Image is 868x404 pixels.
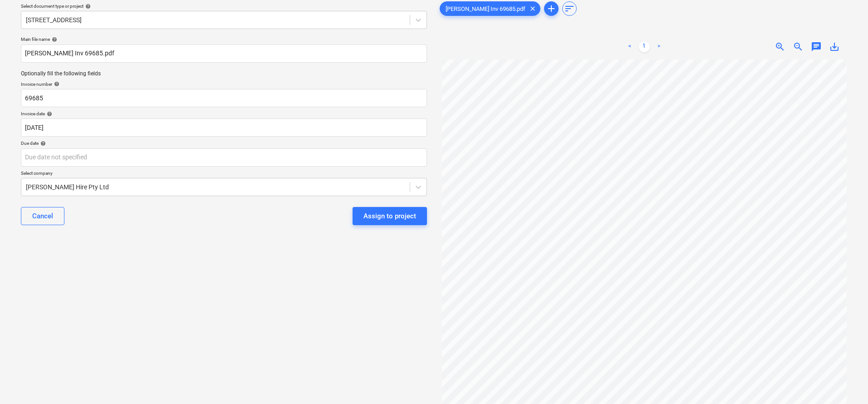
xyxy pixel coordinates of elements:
div: Invoice number [21,81,427,87]
div: Select document type or project [21,3,427,9]
span: help [39,141,46,146]
button: Assign to project [353,207,427,225]
span: help [83,4,91,9]
span: [PERSON_NAME] Inv 69685.pdf [440,5,531,12]
input: Invoice number [21,89,427,107]
input: Due date not specified [21,148,427,167]
button: Cancel [21,207,64,225]
div: Cancel [32,210,53,222]
a: Page 1 is your current page [639,41,650,52]
a: Previous page [624,41,635,52]
input: Invoice date not specified [21,118,427,137]
span: help [52,81,59,87]
span: zoom_out [793,41,804,52]
span: sort [564,3,575,14]
div: Invoice date [21,111,427,117]
span: help [45,111,52,117]
div: Assign to project [363,210,416,222]
div: [PERSON_NAME] Inv 69685.pdf [440,1,540,16]
span: clear [527,3,538,14]
p: Optionally fill the following fields [21,70,427,78]
span: save_alt [829,41,840,52]
input: Main file name [21,44,427,63]
div: Due date [21,140,427,146]
span: chat [811,41,822,52]
p: Select company [21,170,427,178]
span: add [546,3,557,14]
span: zoom_in [775,41,785,52]
a: Next page [653,41,664,52]
span: help [50,37,57,42]
div: Main file name [21,36,427,42]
